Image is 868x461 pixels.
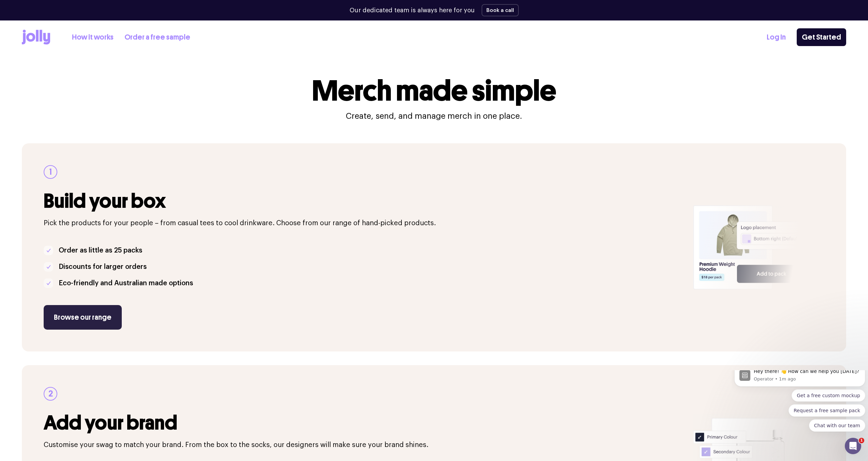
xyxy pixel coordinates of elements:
[859,438,864,443] span: 1
[767,32,786,43] a: Log In
[59,245,142,256] p: Order as little as 25 packs
[732,370,868,458] iframe: Intercom notifications message
[350,6,475,15] p: Our dedicated team is always here for you
[60,19,134,31] button: Quick reply: Get a free custom mockup
[44,190,685,212] h3: Build your box
[482,4,519,16] button: Book a call
[312,76,556,105] h1: Merch made simple
[22,6,129,12] p: Message from Operator, sent 1m ago
[44,412,685,434] h3: Add your brand
[77,49,134,61] button: Quick reply: Chat with our team
[3,19,134,61] div: Quick reply options
[44,440,685,450] p: Customise your swag to match your brand. From the box to the socks, our designers will make sure ...
[44,165,57,179] div: 1
[44,218,685,229] p: Pick the products for your people – from casual tees to cool drinkware. Choose from our range of ...
[124,32,190,43] a: Order a free sample
[59,278,193,289] p: Eco-friendly and Australian made options
[57,34,134,46] button: Quick reply: Request a free sample pack
[72,32,114,43] a: How it works
[59,261,147,272] p: Discounts for larger orders
[44,305,122,330] a: Browse our range
[346,111,522,121] p: Create, send, and manage merch in one place.
[44,387,57,401] div: 2
[845,438,861,454] iframe: Intercom live chat
[797,28,846,46] a: Get Started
